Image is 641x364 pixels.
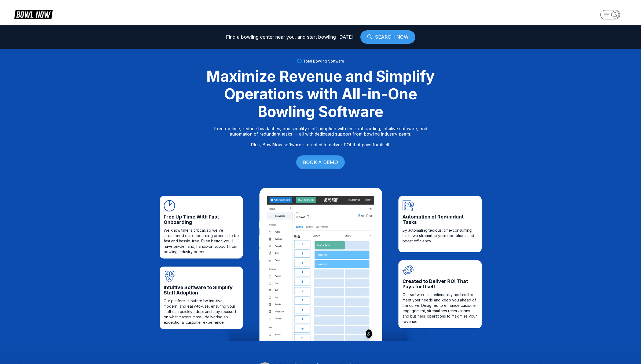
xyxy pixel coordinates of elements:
[226,34,354,40] span: Find a bowling center near you, and start bowling [DATE]
[402,228,478,244] span: By automating tedious, time-consuming tasks we streamline your operations and boost efficiency.
[360,30,415,44] a: SEARCH NOW
[214,126,427,147] p: Free up time, reduce headaches, and simplify staff adoption with fast-onboarding, intuitive softw...
[303,59,344,63] span: Total Bowling Software
[164,285,239,296] span: Intuitive Software to Simplify Staff Adoption
[267,196,374,341] img: Content image
[402,214,478,225] span: Automation of Redundant Tasks
[200,67,441,121] div: Maximize Revenue and Simplify Operations with All-in-One Bowling Software
[164,214,239,225] span: Free Up Time With Fast Onboarding
[259,188,382,341] img: iPad frame
[296,155,345,169] a: BOOK A DEMO
[402,292,478,324] span: Our software is continuously updated to meet your needs and keep you ahead of the curve. Designed...
[164,228,239,254] span: We know time is critical, so we’ve streamlined our onboarding process to be fast and hassle-free....
[164,298,239,325] span: Our platform is built to be intuitive, modern, and easy-to-use, ensuring your staff can quickly a...
[402,279,478,289] span: Created to Deliver ROI That Pays for Itself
